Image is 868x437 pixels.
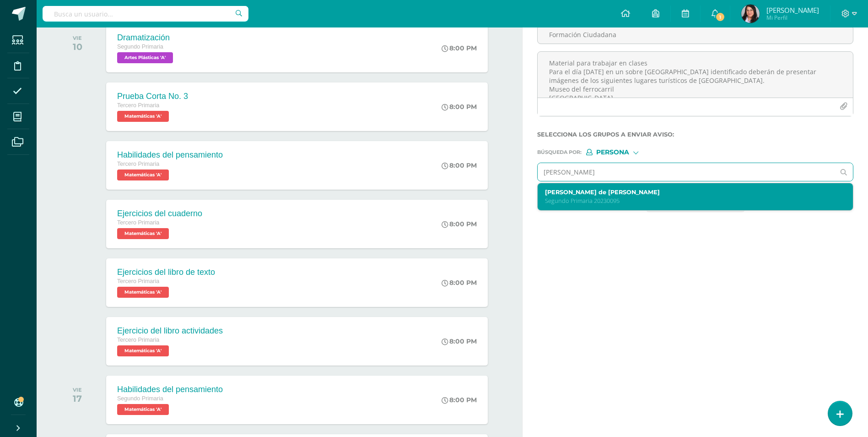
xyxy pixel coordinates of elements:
[73,393,82,404] div: 17
[766,14,819,22] span: Mi Perfil
[537,150,582,155] span: Búsqueda por :
[442,220,477,228] div: 8:00 PM
[73,387,82,393] div: VIE
[545,197,832,205] p: Segundo Primaria 20230095
[538,26,853,44] input: Titulo
[538,163,835,181] input: Ej. Mario Galindo
[442,337,477,345] div: 8:00 PM
[586,149,655,155] div: [object Object]
[766,5,819,15] span: [PERSON_NAME]
[117,209,202,218] div: Ejercicios del cuaderno
[117,33,175,43] div: Dramatización
[117,161,159,167] span: Tercero Primaria
[545,189,832,196] label: [PERSON_NAME] de [PERSON_NAME]
[117,111,169,122] span: Matemáticas 'A'
[117,219,159,226] span: Tercero Primaria
[117,326,223,336] div: Ejercicio del libro actividades
[43,6,248,22] input: Busca un usuario...
[117,345,169,356] span: Matemáticas 'A'
[117,278,159,284] span: Tercero Primaria
[537,131,853,138] label: Selecciona los grupos a enviar aviso :
[741,5,760,23] img: c13c807260b80c66525ee0a64c8e0972.png
[73,41,82,52] div: 10
[117,228,169,239] span: Matemáticas 'A'
[715,12,725,22] span: 1
[117,385,223,394] div: Habilidades del pensamiento
[117,268,215,277] div: Ejercicios del libro de texto
[596,150,629,155] span: Persona
[117,395,163,402] span: Segundo Primaria
[538,52,853,98] textarea: Material para trabajar en clases Para el día [DATE] en un sobre [GEOGRAPHIC_DATA] identificado de...
[117,150,223,160] div: Habilidades del pensamiento
[117,44,163,50] span: Segundo Primaria
[117,52,173,63] span: Artes Plásticas 'A'
[442,161,477,169] div: 8:00 PM
[117,404,169,415] span: Matemáticas 'A'
[442,103,477,111] div: 8:00 PM
[442,279,477,287] div: 8:00 PM
[73,35,82,41] div: VIE
[117,92,188,101] div: Prueba Corta No. 3
[117,102,159,109] span: Tercero Primaria
[442,396,477,404] div: 8:00 PM
[117,287,169,298] span: Matemáticas 'A'
[442,44,477,52] div: 8:00 PM
[117,169,169,180] span: Matemáticas 'A'
[117,337,159,343] span: Tercero Primaria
